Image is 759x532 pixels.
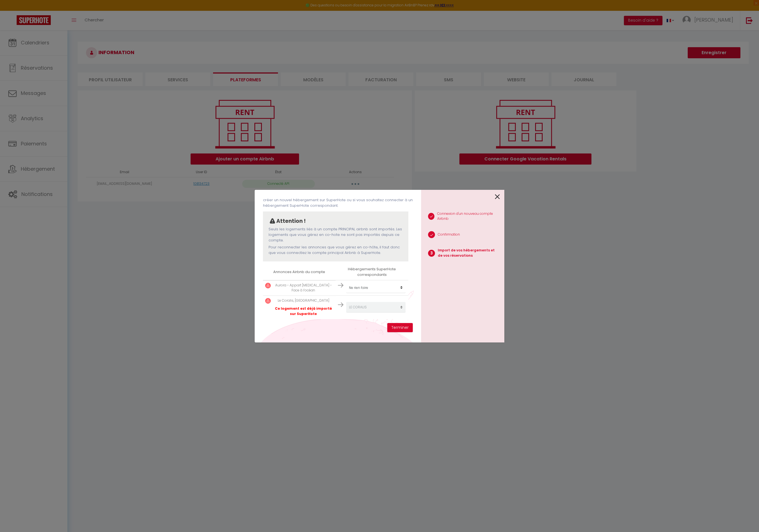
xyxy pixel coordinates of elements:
p: Attention ! [276,217,306,225]
p: Seuls les logements liés à un compte PRINCIPAL airbnb sont importés. Les logements que vous gérez... [269,226,403,243]
p: [PERSON_NAME] sélectionner pour chaque annonce Airbnb si vous souhaitez créer un nouvel hébergeme... [263,192,413,209]
button: Terminer [387,323,413,332]
p: Connexion d'un nouveau compte Airbnb [437,211,500,222]
p: Ce logement est déjà importé sur SuperHote [274,306,333,317]
p: Aurora - Appart [MEDICAL_DATA] - Face à l’océan [274,283,333,293]
th: Hébergements SuperHote correspondants [336,264,408,280]
p: Import de vos hébergements et de vos réservations [438,248,500,258]
th: Annonces Airbnb du compte [263,264,336,280]
p: Pour reconnecter les annonces que vous gérez en co-hôte, il faut donc que vous connectiez le comp... [269,244,403,256]
span: 3 [428,250,435,257]
p: Le Coralis, [GEOGRAPHIC_DATA] [274,298,333,303]
p: Confirmation [438,232,460,237]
